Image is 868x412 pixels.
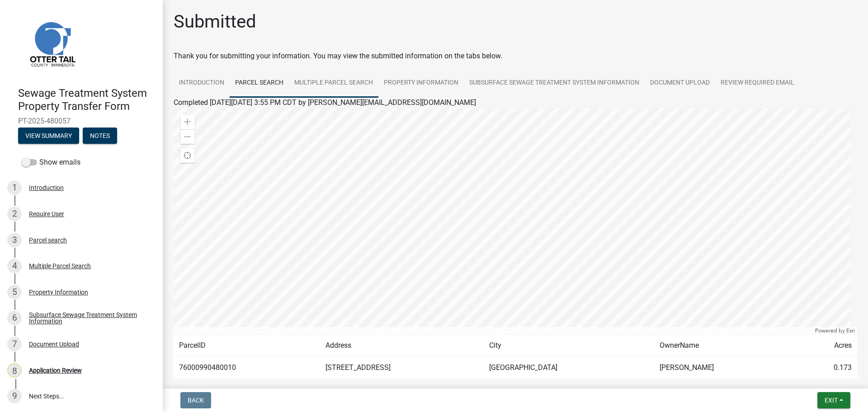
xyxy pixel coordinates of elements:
[29,237,67,243] div: Parcel search
[654,335,795,357] td: OwnerName
[29,289,88,295] div: Property Information
[18,128,79,144] button: View Summary
[180,392,211,408] button: Back
[29,367,82,374] div: Application Review
[83,128,117,144] button: Notes
[180,148,195,163] div: Find my location
[7,337,22,351] div: 7
[846,327,855,334] a: Esri
[18,87,156,113] h4: Sewage Treatment System Property Transfer Form
[7,363,22,378] div: 8
[174,357,320,379] td: 76000990480010
[22,157,80,168] label: Show emails
[230,69,289,98] a: Parcel search
[174,98,476,107] span: Completed [DATE][DATE] 3:55 PM CDT by [PERSON_NAME][EMAIL_ADDRESS][DOMAIN_NAME]
[29,341,79,347] div: Document Upload
[18,117,145,125] span: PT-2025-480057
[813,327,857,334] div: Powered by
[174,69,230,98] a: Introduction
[174,11,256,33] h1: Submitted
[795,357,857,379] td: 0.173
[7,311,22,325] div: 6
[825,397,838,404] span: Exit
[289,69,378,98] a: Multiple Parcel Search
[378,69,464,98] a: Property Information
[180,115,195,129] div: Zoom in
[464,69,645,98] a: Subsurface Sewage Treatment System Information
[7,259,22,273] div: 4
[188,397,204,404] span: Back
[18,133,79,140] wm-modal-confirm: Summary
[484,335,654,357] td: City
[795,335,857,357] td: Acres
[715,69,800,98] a: Review Required Email
[29,263,91,269] div: Multiple Parcel Search
[174,51,857,62] div: Thank you for submitting your information. You may view the submitted information on the tabs below.
[817,392,850,408] button: Exit
[320,335,484,357] td: Address
[29,185,64,191] div: Introduction
[174,335,320,357] td: ParcelID
[18,9,86,77] img: Otter Tail County, Minnesota
[7,285,22,299] div: 5
[7,207,22,221] div: 2
[484,357,654,379] td: [GEOGRAPHIC_DATA]
[29,211,64,217] div: Require User
[7,180,22,195] div: 1
[180,129,195,144] div: Zoom out
[645,69,715,98] a: Document Upload
[29,312,148,324] div: Subsurface Sewage Treatment System Information
[7,233,22,247] div: 3
[83,133,117,140] wm-modal-confirm: Notes
[7,389,22,403] div: 9
[320,357,484,379] td: [STREET_ADDRESS]
[654,357,795,379] td: [PERSON_NAME]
